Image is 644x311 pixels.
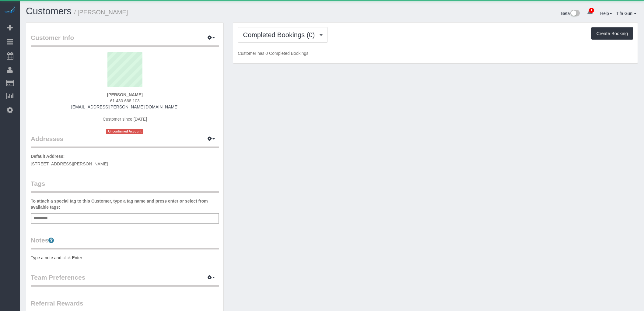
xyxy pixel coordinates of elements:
[238,50,633,56] p: Customer has 0 Completed Bookings
[31,236,219,249] legend: Notes
[31,179,219,193] legend: Tags
[107,92,142,97] strong: [PERSON_NAME]
[238,27,328,43] button: Completed Bookings (0)
[31,198,219,210] label: To attach a special tag to this Customer, type a tag name and press enter or select from availabl...
[589,8,594,13] span: 1
[110,98,140,103] span: 61 430 668 103
[561,11,580,16] a: Beta
[31,273,219,287] legend: Team Preferences
[616,11,636,16] a: Tifa Guni
[584,6,596,19] a: 1
[591,27,633,40] button: Create Booking
[243,31,318,39] span: Completed Bookings (0)
[71,104,178,109] a: [EMAIL_ADDRESS][PERSON_NAME][DOMAIN_NAME]
[31,255,219,261] pre: Type a note and click Enter
[600,11,612,16] a: Help
[74,9,128,16] small: / [PERSON_NAME]
[31,153,65,159] label: Default Address:
[31,161,108,166] span: [STREET_ADDRESS][PERSON_NAME]
[103,117,147,122] span: Customer since [DATE]
[4,6,16,15] img: Automaid Logo
[106,129,143,134] span: Unconfirmed Account
[26,6,72,16] a: Customers
[570,10,580,18] img: New interface
[31,33,219,47] legend: Customer Info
